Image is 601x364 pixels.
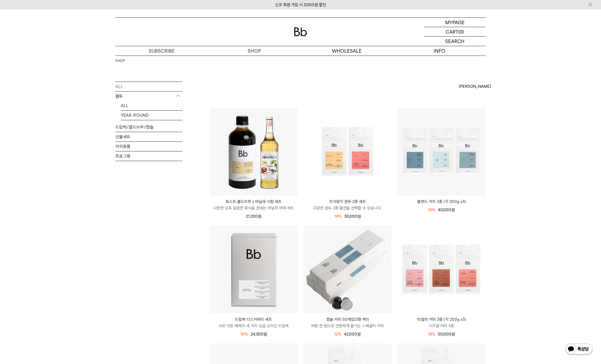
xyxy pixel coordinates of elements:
span: 40,000 [438,208,455,212]
img: 토스트 콜드브루 x 바닐라 시럽 세트 [210,108,298,196]
a: 선물세트 [115,132,182,141]
a: ALL [121,101,182,110]
p: 나른한 오후 달콤한 휴식을 건네는 바닐라 라떼 세트 [210,205,298,211]
p: 추석맞이 원두 2종 세트 [303,198,391,205]
a: SHOP [208,46,300,56]
p: SEARCH [445,37,464,46]
img: 10월의 커피 3종 (각 200g x3) [397,225,485,314]
a: MYPAGE [424,18,486,27]
p: 서로 다른 매력의 네 가지 싱글 오리진 드립백 [210,323,298,329]
a: 프로그램 [115,151,182,161]
a: SHOP [115,58,125,64]
p: MYPAGE [445,18,465,27]
span: 원 [357,214,361,219]
a: 캡슐 커피 50개입(3종 택1) 버튼 한 번으로 간편하게 즐기는 스페셜티 커피 [303,316,391,329]
div: 12% [334,331,341,337]
img: 로고 [294,27,307,36]
span: 30,000 [344,214,361,219]
span: 원 [258,214,261,219]
p: (0) [458,27,464,36]
span: 24,300 [251,332,267,337]
a: 추석맞이 원두 2종 세트 다양한 원두 2종 옵션을 선택할 수 있습니다. [303,198,391,211]
img: 캡슐 커피 50개입(3종 택1) [303,225,391,314]
span: 원 [451,208,455,212]
a: 블렌드 커피 3종 (각 200g x3) [397,198,485,205]
div: 18% [428,331,435,337]
p: CART [446,27,458,36]
a: 드립백 디스커버리 세트 서로 다른 매력의 네 가지 싱글 오리진 드립백 [210,316,298,329]
p: 토스트 콜드브루 x 바닐라 시럽 세트 [210,198,298,205]
a: CART (0) [424,27,486,37]
a: 토스트 콜드브루 x 바닐라 시럽 세트 나른한 오후 달콤한 휴식을 건네는 바닐라 라떼 세트 [210,198,298,211]
a: 신규 회원 가입 시 3,000원 할인 [275,2,326,7]
p: 다양한 원두 2종 옵션을 선택할 수 있습니다. [303,205,391,211]
img: 블렌드 커피 3종 (각 200g x3) [397,108,485,196]
span: 50,000 [438,332,455,337]
p: 드립백 디스커버리 세트 [210,316,298,323]
div: 14% [334,213,342,220]
div: 10% [240,331,248,337]
a: YEAR-ROUND [121,111,182,120]
a: SEASONAL [121,120,182,130]
span: [PERSON_NAME] [459,83,491,90]
p: 버튼 한 번으로 간편하게 즐기는 스페셜티 커피 [303,323,391,329]
p: 시즈널 커피 3종 [397,323,485,329]
a: SUBSCRIBE [115,46,208,56]
span: 원 [451,332,455,337]
img: 드립백 디스커버리 세트 [210,225,298,314]
a: 드립백/콜드브루/캡슐 [115,122,182,132]
span: 42,000 [344,332,361,337]
span: 원 [263,332,267,337]
p: WHOLESALE [300,46,393,56]
span: 원 [357,332,361,337]
span: 21,200 [246,214,261,219]
div: 18% [428,207,435,213]
a: ALL [115,82,182,91]
p: INFO [393,46,486,56]
img: 카카오톡 채널 1:1 채팅 버튼 [565,343,593,356]
p: 원두 [115,92,182,101]
a: 10월의 커피 3종 (각 200g x3) 시즈널 커피 3종 [397,316,485,329]
p: 10월의 커피 3종 (각 200g x3) [397,316,485,323]
a: 커피용품 [115,142,182,151]
img: 추석맞이 원두 2종 세트 [303,108,391,196]
p: 캡슐 커피 50개입(3종 택1) [303,316,391,323]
